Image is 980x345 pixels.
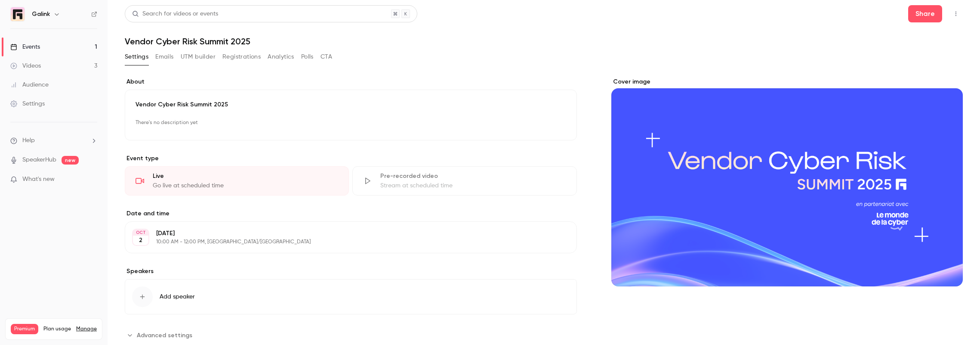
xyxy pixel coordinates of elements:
[222,50,261,64] button: Registrations
[125,36,963,47] h1: Vendor Cyber Risk Summit 2025
[153,181,338,190] div: Go live at scheduled time
[62,156,79,165] span: new
[125,78,577,86] label: About
[155,50,173,64] button: Emails
[380,181,566,190] div: Stream at scheduled time
[137,331,192,340] span: Advanced settings
[10,81,49,89] div: Audience
[32,10,50,19] h6: Galink
[380,172,566,180] div: Pre-recorded video
[301,50,314,64] button: Polls
[43,326,71,333] span: Plan usage
[321,50,332,64] button: CTA
[268,50,294,64] button: Analytics
[10,43,40,51] div: Events
[125,279,577,314] button: Add speaker
[352,166,576,196] div: Pre-recorded videoStream at scheduled time
[10,62,41,70] div: Videos
[125,267,577,276] label: Speakers
[125,166,349,196] div: LiveGo live at scheduled time
[125,328,197,342] button: Advanced settings
[136,116,566,130] p: There's no description yet
[125,328,577,342] section: Advanced settings
[87,176,97,183] iframe: Noticeable Trigger
[133,230,148,236] div: OCT
[11,7,25,21] img: Galink
[11,324,38,334] span: Premium
[76,326,97,333] a: Manage
[22,136,35,145] span: Help
[22,175,55,184] span: What's new
[156,229,531,238] p: [DATE]
[125,154,577,163] p: Event type
[139,236,142,245] p: 2
[611,78,963,86] label: Cover image
[153,172,338,180] div: Live
[125,209,577,218] label: Date and time
[156,239,531,246] p: 10:00 AM - 12:00 PM, [GEOGRAPHIC_DATA]/[GEOGRAPHIC_DATA]
[611,78,963,286] section: Cover image
[908,5,942,22] button: Share
[125,50,148,64] button: Settings
[10,99,45,108] div: Settings
[181,50,216,64] button: UTM builder
[136,100,566,109] p: Vendor Cyber Risk Summit 2025
[132,9,218,19] div: Search for videos or events
[160,292,195,301] span: Add speaker
[10,136,97,145] li: help-dropdown-opener
[22,155,56,165] a: SpeakerHub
